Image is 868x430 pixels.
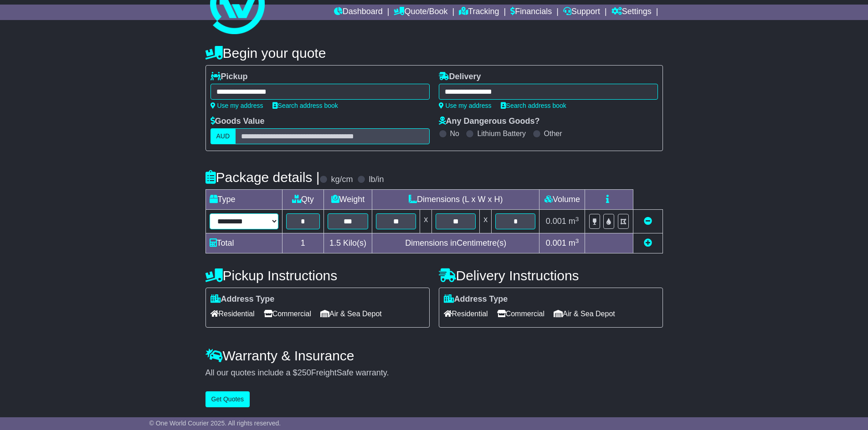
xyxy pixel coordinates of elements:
[477,129,526,138] label: Lithium Battery
[372,190,539,210] td: Dimensions (L x W x H)
[334,5,383,20] a: Dashboard
[205,170,320,185] h4: Package details |
[211,102,263,109] a: Use my address
[298,368,311,377] span: 250
[459,5,499,20] a: Tracking
[546,217,566,226] span: 0.001
[205,391,250,407] button: Get Quotes
[205,233,282,253] td: Total
[211,307,255,321] span: Residential
[205,368,663,378] div: All our quotes include a $ FreightSafe warranty.
[420,210,432,233] td: x
[439,116,540,126] label: Any Dangerous Goods?
[644,217,652,226] a: Remove this item
[450,129,459,138] label: No
[480,210,492,233] td: x
[575,238,579,244] sup: 3
[324,233,372,253] td: Kilo(s)
[644,238,652,248] a: Add new item
[149,420,281,427] span: © One World Courier 2025. All rights reserved.
[211,128,236,144] label: AUD
[329,238,341,248] span: 1.5
[546,238,566,248] span: 0.001
[569,238,579,248] span: m
[439,268,663,283] h4: Delivery Instructions
[205,46,663,61] h4: Begin your quote
[510,5,552,20] a: Financials
[211,116,265,126] label: Goods Value
[554,307,615,321] span: Air & Sea Depot
[282,233,324,253] td: 1
[575,216,579,223] sup: 3
[205,268,430,283] h4: Pickup Instructions
[369,175,384,185] label: lb/in
[444,294,508,304] label: Address Type
[544,129,562,138] label: Other
[211,72,248,82] label: Pickup
[439,102,492,109] a: Use my address
[324,190,372,210] td: Weight
[497,307,544,321] span: Commercial
[439,72,481,82] label: Delivery
[205,348,663,363] h4: Warranty & Insurance
[331,175,353,185] label: kg/cm
[205,190,282,210] td: Type
[501,102,566,109] a: Search address book
[569,217,579,226] span: m
[539,190,585,210] td: Volume
[272,102,338,109] a: Search address book
[211,294,275,304] label: Address Type
[394,5,447,20] a: Quote/Book
[282,190,324,210] td: Qty
[264,307,311,321] span: Commercial
[611,5,652,20] a: Settings
[320,307,382,321] span: Air & Sea Depot
[444,307,488,321] span: Residential
[563,5,600,20] a: Support
[372,233,539,253] td: Dimensions in Centimetre(s)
